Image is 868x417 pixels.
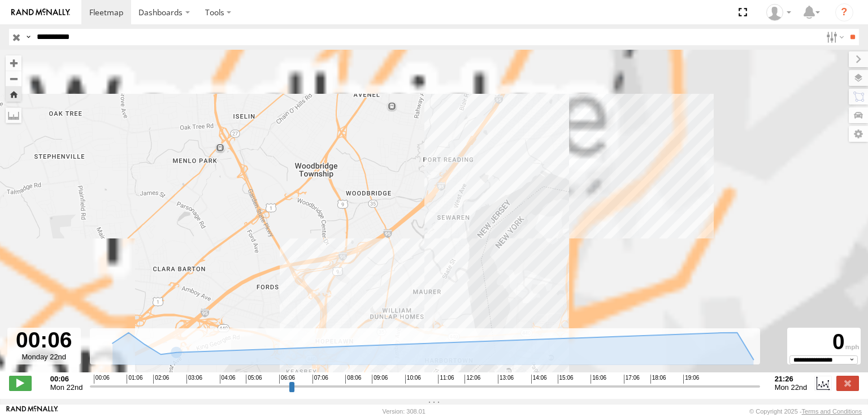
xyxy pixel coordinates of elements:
[372,375,388,384] span: 09:06
[127,375,142,384] span: 01:06
[762,4,795,21] div: Brian Watkins
[775,375,808,383] strong: 21:26
[683,375,699,384] span: 19:06
[383,408,426,415] div: Version: 308.01
[789,329,859,355] div: 0
[153,375,169,384] span: 02:06
[836,376,859,390] label: Close
[822,29,846,45] label: Search Filter Options
[11,8,70,16] img: rand-logo.svg
[835,3,853,21] i: ?
[802,408,862,415] a: Terms and Conditions
[591,375,606,384] span: 16:06
[624,375,640,384] span: 17:06
[775,383,808,392] span: Mon 22nd Sep 2025
[9,376,32,390] label: Play/Stop
[6,107,21,123] label: Measure
[849,126,868,142] label: Map Settings
[246,375,262,384] span: 05:06
[6,71,21,86] button: Zoom out
[405,375,421,384] span: 10:06
[24,29,33,45] label: Search Query
[6,86,21,102] button: Zoom Home
[279,375,295,384] span: 06:06
[220,375,236,384] span: 04:06
[749,408,862,415] div: © Copyright 2025 -
[465,375,480,384] span: 12:06
[438,375,454,384] span: 11:06
[6,55,21,71] button: Zoom in
[531,375,547,384] span: 14:06
[498,375,514,384] span: 13:06
[6,406,58,417] a: Visit our Website
[94,375,110,384] span: 00:06
[50,383,83,392] span: Mon 22nd Sep 2025
[186,375,202,384] span: 03:06
[313,375,328,384] span: 07:06
[650,375,666,384] span: 18:06
[50,375,83,383] strong: 00:06
[558,375,574,384] span: 15:06
[345,375,361,384] span: 08:06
